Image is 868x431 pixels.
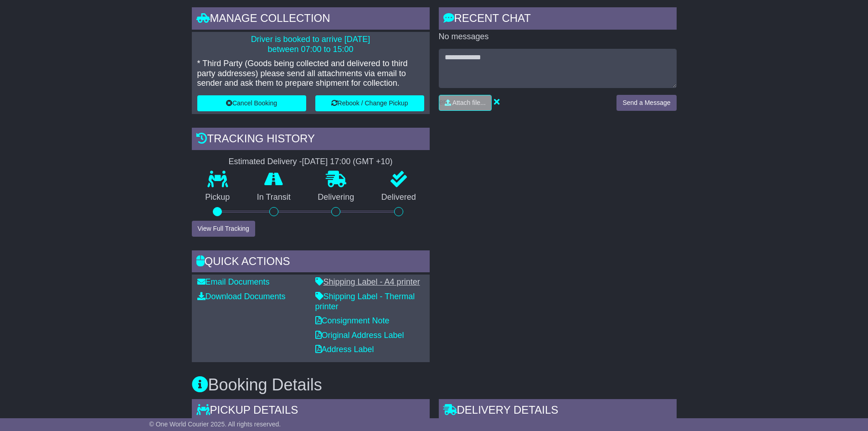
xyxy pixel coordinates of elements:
h3: Booking Details [192,376,677,394]
a: Address Label [315,345,374,354]
span: © One World Courier 2025. All rights reserved. [149,421,281,428]
button: View Full Tracking [192,221,255,237]
div: Quick Actions [192,250,430,275]
button: Send a Message [616,95,676,111]
div: [DATE] 17:00 (GMT +10) [302,157,393,167]
div: Estimated Delivery - [192,157,430,167]
a: Shipping Label - A4 printer [315,277,420,286]
p: * Third Party (Goods being collected and delivered to third party addresses) please send all atta... [197,59,424,88]
p: Delivering [304,192,368,203]
p: In Transit [243,192,304,203]
a: Original Address Label [315,331,404,340]
div: Manage collection [192,7,430,32]
button: Cancel Booking [197,95,306,111]
button: Rebook / Change Pickup [315,95,424,111]
p: Delivered [368,192,430,203]
a: Email Documents [197,277,270,286]
div: Delivery Details [439,399,677,424]
div: Tracking history [192,128,430,152]
a: Consignment Note [315,316,390,325]
div: RECENT CHAT [439,7,677,32]
p: Pickup [192,192,244,203]
a: Shipping Label - Thermal printer [315,292,415,311]
p: No messages [439,32,677,42]
div: Pickup Details [192,399,430,424]
p: Driver is booked to arrive [DATE] between 07:00 to 15:00 [197,35,424,54]
a: Download Documents [197,292,286,301]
